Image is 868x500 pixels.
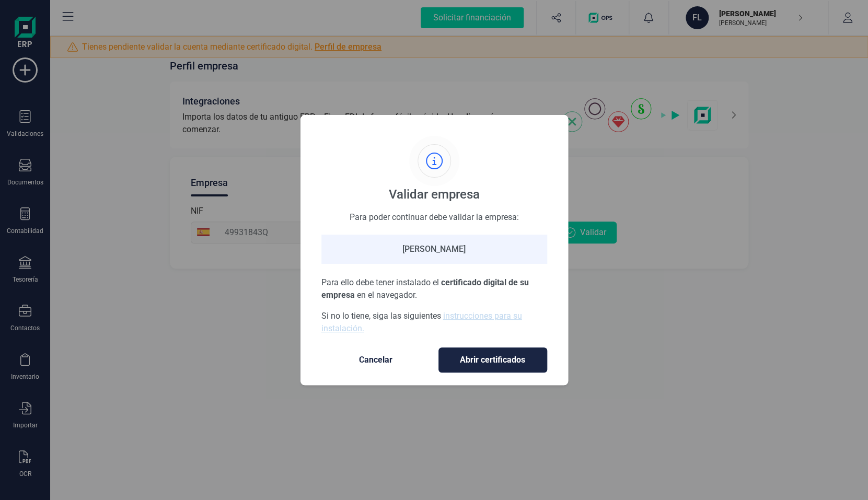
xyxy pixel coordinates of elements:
[389,186,480,203] div: Validar empresa
[449,354,536,366] span: Abrir certificados
[321,347,430,373] button: Cancelar
[321,211,547,222] div: Para poder continuar debe validar la empresa:
[438,347,547,373] button: Abrir certificados
[332,354,420,366] span: Cancelar
[321,276,547,301] p: Para ello debe tener instalado el en el navegador.
[321,235,547,264] div: [PERSON_NAME]
[321,310,547,335] p: Si no lo tiene, siga las siguientes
